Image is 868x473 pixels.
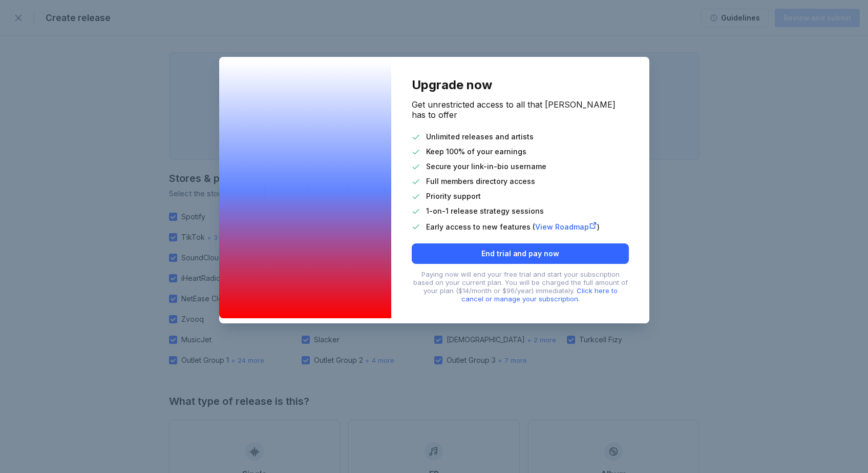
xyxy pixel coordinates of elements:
span: Click here to cancel or manage your subscription. [461,286,617,303]
button: End trial and pay now [412,243,629,264]
span: View Roadmap [535,222,597,231]
div: Paying now will end your free trial and start your subscription based on your current plan. You w... [412,270,629,303]
div: Unlimited releases and artists [420,132,534,141]
div: End trial and pay now [481,249,559,259]
div: Keep 100% of your earnings [420,147,526,156]
div: 1-on-1 release strategy sessions [420,207,544,215]
div: Secure your link-in-bio username [420,162,546,171]
div: Full members directory access [420,177,535,186]
div: Upgrade now [412,77,629,92]
div: Priority support [420,192,481,200]
div: Early access to new features ( ) [420,221,600,231]
div: Get unrestricted access to all that [PERSON_NAME] has to offer [412,99,629,120]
